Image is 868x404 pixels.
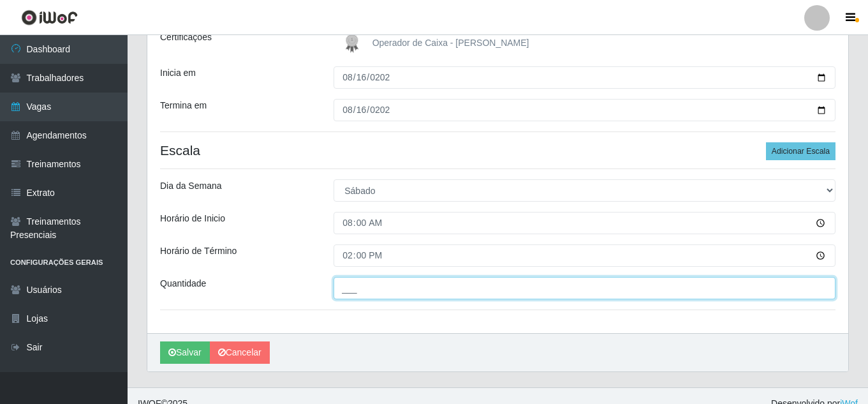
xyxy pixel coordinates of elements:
[160,142,835,158] h4: Escala
[160,244,237,258] label: Horário de Término
[334,277,835,299] input: Informe a quantidade...
[334,212,835,234] input: 00:00
[160,341,210,364] button: Salvar
[160,212,225,225] label: Horário de Inicio
[160,179,222,193] label: Dia da Semana
[160,31,212,44] label: Certificações
[334,66,835,89] input: 00/00/0000
[334,244,835,267] input: 00:00
[334,99,835,121] input: 00/00/0000
[210,341,270,364] a: Cancelar
[160,66,196,80] label: Inicia em
[160,277,206,290] label: Quantidade
[160,99,207,112] label: Termina em
[766,142,835,160] button: Adicionar Escala
[339,31,370,56] img: Operador de Caixa - Queiroz Atacadão
[21,10,78,26] img: CoreUI Logo
[372,38,529,48] span: Operador de Caixa - [PERSON_NAME]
